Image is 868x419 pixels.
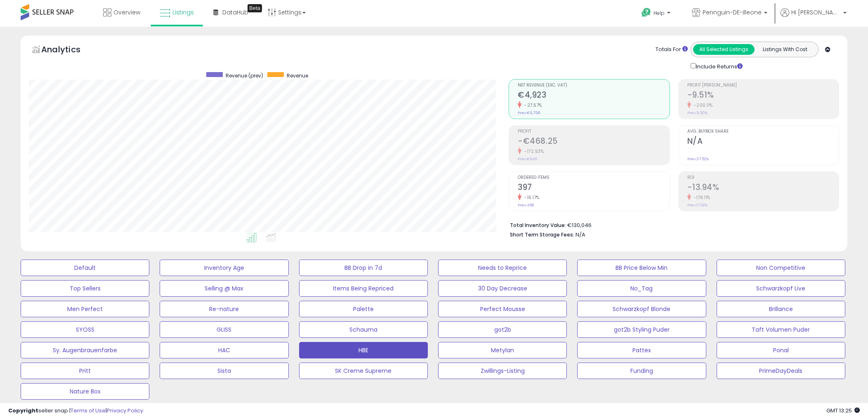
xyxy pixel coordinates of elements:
button: All Selected Listings [693,44,755,55]
strong: Copyright [8,407,38,414]
small: Prev: 468 [518,203,534,208]
div: Include Returns [684,61,752,71]
h5: Analytics [41,44,97,57]
button: Selling @ Max [160,280,288,297]
button: Non Competitive [717,260,845,276]
h2: -9.51% [687,90,839,101]
span: Revenue (prev) [226,72,263,79]
a: Privacy Policy [107,407,143,414]
b: Short Term Storage Fees: [510,231,574,238]
span: Pennguin-DE-Illeone [703,8,762,16]
span: DataHub [222,8,248,16]
button: Default [21,260,149,276]
button: GLISS [160,321,288,338]
button: got2b Styling Puder [577,321,706,338]
button: got2b [438,321,567,338]
small: -172.53% [521,148,544,154]
small: Prev: 37.52% [687,157,709,162]
button: Funding [577,363,706,379]
button: Schauma [299,321,428,338]
span: Net Revenue (Exc. VAT) [518,83,669,88]
button: Sy. Augenbrauenfarbe [21,342,149,358]
button: Ponal [717,342,845,358]
span: 2025-10-7 13:25 GMT [826,407,860,414]
button: Palette [299,301,428,317]
button: BB Drop in 7d [299,260,428,276]
span: Ordered Items [518,176,669,180]
div: seller snap | | [8,407,143,415]
small: -15.17% [521,194,540,201]
small: -200.11% [691,102,713,108]
button: 30 Day Decrease [438,280,567,297]
li: €130,046 [510,220,833,229]
button: Needs to Reprice [438,260,567,276]
button: Schwarzkopf Live [717,280,845,297]
h2: -13.94% [687,183,839,194]
a: Help [635,1,679,27]
h2: -€468.25 [518,136,669,147]
button: Nature Box [21,383,149,400]
button: Sista [160,363,288,379]
small: -179.11% [691,194,710,201]
button: Pattex [577,342,706,358]
a: Terms of Use [71,407,106,414]
button: Perfect Mousse [438,301,567,317]
h2: €4,923 [518,90,669,101]
small: Prev: €646 [518,157,537,162]
small: Prev: €6,798 [518,110,540,115]
span: Help [653,9,665,16]
button: Zwillings-Listing [438,363,567,379]
small: -27.57% [521,102,542,108]
span: ROI [687,176,839,180]
button: HAC [160,342,288,358]
span: Overview [113,8,140,16]
button: Taft Volumen Puder [717,321,845,338]
button: Top Sellers [21,280,149,297]
h2: 397 [518,183,669,194]
button: No_Tag [577,280,706,297]
span: Profit [518,129,669,134]
span: Listings [172,8,194,16]
span: Profit [PERSON_NAME] [687,83,839,88]
span: N/A [576,231,585,239]
h2: N/A [687,136,839,147]
button: PrimeDayDeals [717,363,845,379]
button: Schwarzkopf Blonde [577,301,706,317]
i: Get Help [641,7,651,18]
span: Avg. Buybox Share [687,129,839,134]
b: Total Inventory Value: [510,222,566,229]
button: Inventory Age [160,260,288,276]
span: Hi [PERSON_NAME] [791,8,841,16]
button: SYOSS [21,321,149,338]
div: Tooltip anchor [248,4,262,12]
small: Prev: 9.50% [687,110,708,115]
button: Brillance [717,301,845,317]
button: Men Perfect [21,301,149,317]
span: Revenue [287,72,308,79]
button: HBE [299,342,428,358]
button: Metylan [438,342,567,358]
a: Hi [PERSON_NAME] [781,8,847,27]
button: Listings With Cost [754,44,816,55]
button: Re-nature [160,301,288,317]
button: BB Price Below Min [577,260,706,276]
button: Pritt [21,363,149,379]
button: Items Being Repriced [299,280,428,297]
button: SK Creme Supreme [299,363,428,379]
small: Prev: 17.62% [687,203,708,208]
div: Totals For [656,46,688,54]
